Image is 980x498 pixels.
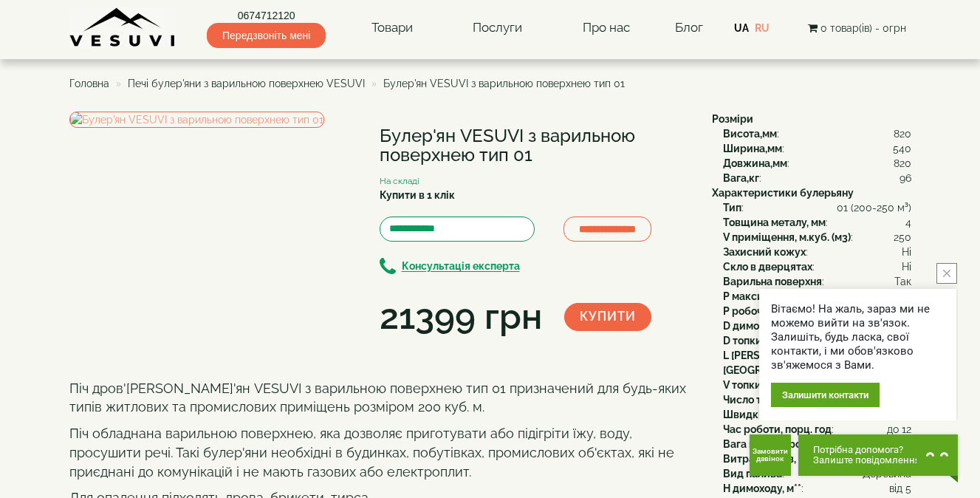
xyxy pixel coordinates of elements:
span: Булер'ян VESUVI з варильною поверхнею тип 01 [383,78,625,89]
img: content [69,7,177,48]
span: 0 товар(ів) - 0грн [820,22,906,34]
span: Залиште повідомлення [813,455,920,465]
div: : [723,245,911,259]
a: 0674712120 [207,8,326,23]
div: : [723,304,911,318]
span: Передзвоніть мені [207,23,326,48]
div: : [723,348,911,378]
b: Товщина металу, мм [723,216,826,228]
span: 96 [900,171,911,185]
b: Час роботи, порц. год [723,423,832,435]
span: 540 [893,141,911,156]
button: Get Call button [750,434,791,476]
b: P максимальна, кВт [723,290,823,302]
button: Купити [564,303,651,331]
span: 820 [894,126,911,141]
b: Розміри [712,113,753,125]
span: 820 [894,156,911,171]
div: 21399 грн [380,292,542,342]
span: 01 (200-250 м³) [837,200,911,215]
div: : [723,171,911,185]
small: На складі [380,176,419,186]
span: Ні [902,259,911,274]
span: 4 [905,215,911,230]
div: : [723,141,911,156]
span: до 12 [887,422,911,437]
b: Характеристики булерьяну [712,187,854,199]
b: V приміщення, м.куб. (м3) [723,231,851,243]
button: 0 товар(ів) - 0грн [803,20,911,36]
div: : [723,318,911,333]
b: Витрати дров, м3/міс* [723,453,839,465]
b: D топки, мм [723,335,781,347]
div: : [723,289,911,304]
b: Число труб x D труб, мм [723,394,843,406]
div: : [723,230,911,245]
div: : [723,126,911,141]
b: Висота,мм [723,128,777,140]
label: Купити в 1 клік [380,188,455,202]
div: : [723,481,911,496]
b: Тип [723,202,741,214]
b: Швидкість нагріву пов., м3/хв [723,409,876,420]
b: Варильна поверхня [723,276,822,287]
a: Головна [69,78,109,89]
div: : [723,215,911,230]
p: Піч дров'[PERSON_NAME]'ян VESUVI з варильною поверхнею тип 01 призначений для будь-яких типів жит... [69,379,690,417]
a: Товари [357,11,428,45]
b: Консультація експерта [402,261,520,273]
div: : [723,407,911,422]
span: від 5 [889,481,911,496]
div: : [723,274,911,289]
b: Довжина,мм [723,157,787,169]
b: Скло в дверцятах [723,261,812,273]
div: Залишити контакти [771,383,880,407]
div: : [723,200,911,215]
b: Вага,кг [723,172,759,184]
div: Вітаємо! На жаль, зараз ми не можемо вийти на зв'язок. Залишіть, будь ласка, свої контакти, і ми ... [771,302,945,372]
div: : [723,259,911,274]
b: Вага порції дров, кг [723,438,822,450]
a: Про нас [568,11,645,45]
div: : [723,392,911,407]
div: : [723,156,911,171]
a: Блог [675,20,703,35]
button: close button [936,263,957,284]
b: Захисний кожух [723,246,806,258]
span: Потрібна допомога? [813,445,920,455]
a: RU [755,22,770,34]
a: Печі булер'яни з варильною поверхнею VESUVI [128,78,365,89]
b: Ширина,мм [723,143,782,154]
b: P робоча, кВт [723,305,792,317]
div: : [723,422,911,437]
div: : [723,333,911,348]
a: UA [734,22,749,34]
button: Chat button [798,434,958,476]
p: Піч обладнана варильною поверхнею, яка дозволяє приготувати або підігріти їжу, воду, просушити ре... [69,424,690,481]
div: : [723,466,911,481]
div: : [723,437,911,451]
b: Вид палива [723,468,782,480]
h1: Булер'ян VESUVI з варильною поверхнею тип 01 [380,126,690,166]
img: Булер'ян VESUVI з варильною поверхнею тип 01 [69,112,324,128]
a: Послуги [458,11,537,45]
span: Ні [902,245,911,259]
div: : [723,378,911,392]
b: V топки, л [723,379,772,391]
span: Замовити дзвінок [753,448,788,463]
span: 250 [894,230,911,245]
b: H димоходу, м** [723,482,801,494]
b: L [PERSON_NAME], [GEOGRAPHIC_DATA] [723,349,826,376]
b: D димоходу, мм [723,320,801,332]
div: : [723,451,911,466]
